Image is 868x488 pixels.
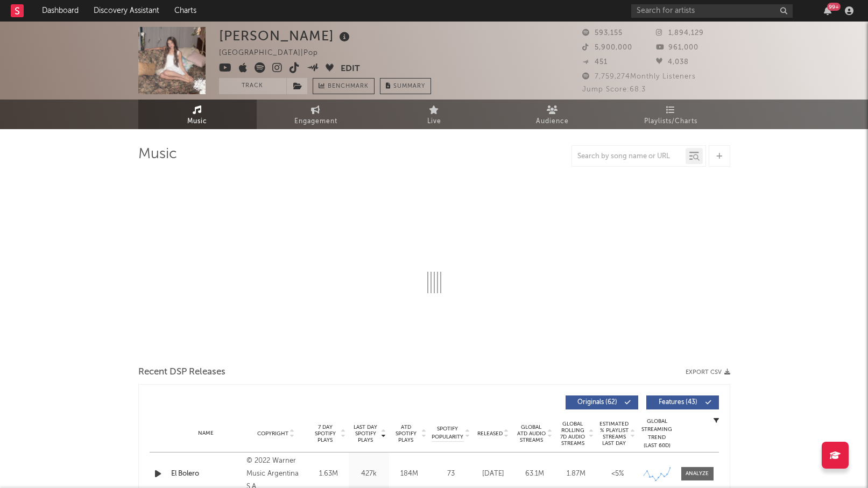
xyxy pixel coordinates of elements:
[517,469,553,479] div: 63.1M
[824,6,831,15] button: 99+
[582,86,646,93] span: Jump Score: 68.3
[582,44,632,51] span: 5,900,000
[686,369,730,376] button: Export CSV
[558,421,588,447] span: Global Rolling 7D Audio Streams
[171,469,242,479] a: El Bolero
[656,44,698,51] span: 961,000
[566,395,638,409] button: Originals(62)
[536,115,569,128] span: Audience
[582,73,696,80] span: 7,759,274 Monthly Listeners
[558,469,594,479] div: 1.87M
[341,62,360,76] button: Edit
[646,395,719,409] button: Features(43)
[427,115,441,128] span: Live
[644,115,697,128] span: Playlists/Charts
[656,30,704,37] span: 1,894,129
[328,80,369,93] span: Benchmark
[573,399,622,406] span: Originals ( 62 )
[612,100,730,129] a: Playlists/Charts
[599,469,636,479] div: <5%
[187,115,207,128] span: Music
[257,100,375,129] a: Engagement
[392,469,427,479] div: 184M
[432,425,463,441] span: Spotify Popularity
[656,59,689,66] span: 4,038
[582,59,608,66] span: 451
[219,78,286,94] button: Track
[257,430,288,437] span: Copyright
[311,424,340,443] span: 7 Day Spotify Plays
[380,78,431,94] button: Summary
[171,429,242,437] div: Name
[641,418,673,450] div: Global Streaming Trend (Last 60D)
[477,430,503,437] span: Released
[631,4,793,18] input: Search for artists
[311,469,346,479] div: 1.63M
[432,469,470,479] div: 73
[294,115,337,128] span: Engagement
[475,469,511,479] div: [DATE]
[351,424,380,443] span: Last Day Spotify Plays
[582,30,623,37] span: 593,155
[392,424,420,443] span: ATD Spotify Plays
[219,47,330,60] div: [GEOGRAPHIC_DATA] | Pop
[393,83,425,89] span: Summary
[493,100,612,129] a: Audience
[517,424,546,443] span: Global ATD Audio Streams
[827,3,841,11] div: 99 +
[138,366,225,379] span: Recent DSP Releases
[219,27,352,45] div: [PERSON_NAME]
[572,152,686,161] input: Search by song name or URL
[313,78,375,94] a: Benchmark
[138,100,257,129] a: Music
[653,399,703,406] span: Features ( 43 )
[599,421,629,447] span: Estimated % Playlist Streams Last Day
[375,100,493,129] a: Live
[351,469,386,479] div: 427k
